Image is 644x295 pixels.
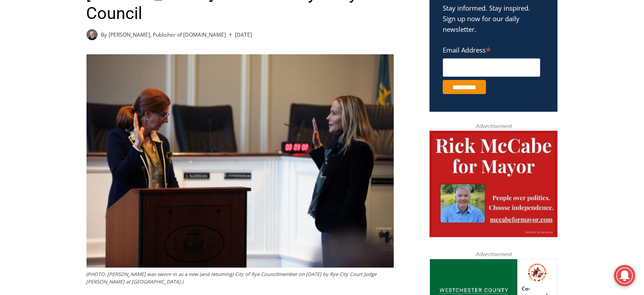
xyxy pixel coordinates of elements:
figcaption: (PHOTO: [PERSON_NAME] was sworn in as a new (and returning) City of Rye Councilmember on [DATE] b... [87,270,394,286]
a: [PERSON_NAME] Read Sanctuary Fall Fest: [DATE] [0,88,128,110]
img: (PHOTO: Sara Goddard was sworn in as a new (and returning) City of Rye Councilmember on January 1... [87,54,394,268]
p: Stay informed. Stay inspired. Sign up now for our daily newsletter. [443,3,544,34]
span: Intern @ [DOMAIN_NAME] [231,88,409,108]
div: 1 [92,75,96,83]
label: Email Address [443,41,540,57]
div: Co-sponsored by Westchester County Parks [92,26,123,72]
span: By [101,30,107,39]
a: [PERSON_NAME], Publisher of [DOMAIN_NAME] [109,31,226,38]
a: Author image [87,29,98,40]
div: "At the 10am stand-up meeting, each intern gets a chance to take [PERSON_NAME] and the other inte... [223,0,417,86]
time: [DATE] [235,30,252,39]
img: s_800_29ca6ca9-f6cc-433c-a631-14f6620ca39b.jpeg [0,0,88,88]
span: Advertisement [467,122,520,130]
a: Intern @ [DOMAIN_NAME] [212,86,428,110]
span: Advertisement [467,250,520,258]
img: McCabe for Mayor [429,131,557,238]
h4: [PERSON_NAME] Read Sanctuary Fall Fest: [DATE] [7,89,113,109]
div: / [98,75,101,83]
div: 6 [103,75,107,83]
